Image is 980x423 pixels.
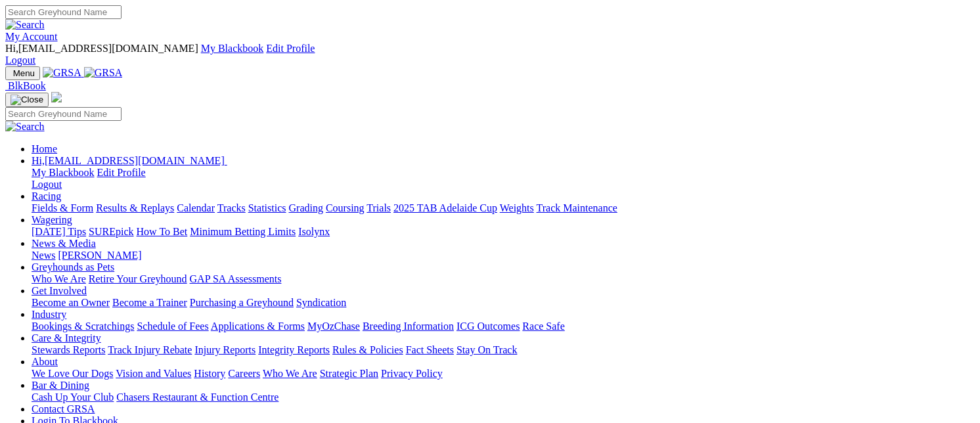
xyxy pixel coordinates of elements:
[5,121,45,133] img: Search
[32,202,975,214] div: Racing
[332,344,403,355] a: Rules & Policies
[32,238,96,249] a: News & Media
[32,190,61,202] a: Racing
[89,273,187,284] a: Retire Your Greyhound
[326,202,365,213] a: Coursing
[5,43,975,66] div: My Account
[96,202,174,213] a: Results & Replays
[289,202,323,213] a: Grading
[32,202,93,213] a: Fields & Form
[32,273,975,285] div: Greyhounds as Pets
[298,226,330,237] a: Isolynx
[32,321,134,332] a: Bookings & Scratchings
[32,332,101,344] a: Care & Integrity
[58,250,141,261] a: [PERSON_NAME]
[177,202,215,213] a: Calendar
[201,43,264,54] a: My Blackbook
[137,226,188,237] a: How To Bet
[393,202,497,213] a: 2025 TAB Adelaide Cup
[32,261,114,273] a: Greyhounds as Pets
[11,95,43,105] img: Close
[32,250,975,261] div: News & Media
[320,368,378,379] a: Strategic Plan
[32,297,110,308] a: Become an Owner
[32,391,114,403] a: Cash Up Your Club
[228,368,260,379] a: Careers
[32,214,72,225] a: Wagering
[5,5,122,19] input: Search
[137,321,208,332] a: Schedule of Fees
[5,55,35,66] a: Logout
[32,368,975,380] div: About
[32,309,66,320] a: Industry
[194,344,256,355] a: Injury Reports
[263,368,317,379] a: Who We Are
[32,368,113,379] a: We Love Our Dogs
[248,202,286,213] a: Statistics
[32,226,975,238] div: Wagering
[32,167,975,190] div: Hi,[EMAIL_ADDRESS][DOMAIN_NAME]
[381,368,443,379] a: Privacy Policy
[5,19,45,31] img: Search
[32,380,89,391] a: Bar & Dining
[32,179,62,190] a: Logout
[217,202,246,213] a: Tracks
[5,80,46,91] a: BlkBook
[32,344,105,355] a: Stewards Reports
[5,66,40,80] button: Toggle navigation
[5,43,198,54] span: Hi, [EMAIL_ADDRESS][DOMAIN_NAME]
[32,285,87,296] a: Get Involved
[116,368,191,379] a: Vision and Values
[500,202,534,213] a: Weights
[522,321,564,332] a: Race Safe
[32,356,58,367] a: About
[32,155,225,166] span: Hi, [EMAIL_ADDRESS][DOMAIN_NAME]
[406,344,454,355] a: Fact Sheets
[190,297,294,308] a: Purchasing a Greyhound
[32,344,975,356] div: Care & Integrity
[258,344,330,355] a: Integrity Reports
[190,226,296,237] a: Minimum Betting Limits
[367,202,391,213] a: Trials
[32,273,86,284] a: Who We Are
[32,321,975,332] div: Industry
[32,143,57,154] a: Home
[266,43,315,54] a: Edit Profile
[363,321,454,332] a: Breeding Information
[307,321,360,332] a: MyOzChase
[32,167,95,178] a: My Blackbook
[32,250,55,261] a: News
[108,344,192,355] a: Track Injury Rebate
[32,155,227,166] a: Hi,[EMAIL_ADDRESS][DOMAIN_NAME]
[84,67,123,79] img: GRSA
[457,344,517,355] a: Stay On Track
[5,93,49,107] button: Toggle navigation
[32,297,975,309] div: Get Involved
[8,80,46,91] span: BlkBook
[97,167,146,178] a: Edit Profile
[5,107,122,121] input: Search
[32,226,86,237] a: [DATE] Tips
[190,273,282,284] a: GAP SA Assessments
[89,226,133,237] a: SUREpick
[112,297,187,308] a: Become a Trainer
[537,202,617,213] a: Track Maintenance
[296,297,346,308] a: Syndication
[51,92,62,102] img: logo-grsa-white.png
[116,391,278,403] a: Chasers Restaurant & Function Centre
[32,391,975,403] div: Bar & Dining
[13,68,35,78] span: Menu
[194,368,225,379] a: History
[211,321,305,332] a: Applications & Forms
[43,67,81,79] img: GRSA
[32,403,95,414] a: Contact GRSA
[5,31,58,42] a: My Account
[457,321,520,332] a: ICG Outcomes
